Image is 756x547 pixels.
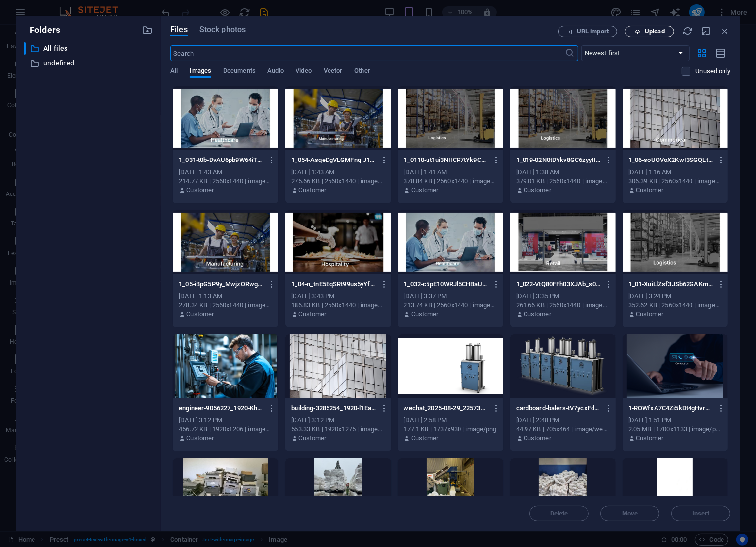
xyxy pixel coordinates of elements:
[636,310,663,319] p: Customer
[645,29,665,34] span: Upload
[628,416,722,425] div: [DATE] 1:51 PM
[577,29,609,34] span: URL import
[298,310,326,319] p: Customer
[291,301,385,310] div: 186.83 KB | 2560x1440 | image/jpeg
[558,26,617,37] button: URL import
[170,65,178,79] span: All
[628,292,722,301] div: [DATE] 3:24 PM
[516,177,610,186] div: 379.01 KB | 2560x1440 | image/jpeg
[186,186,214,194] p: Customer
[628,425,722,434] div: 2.05 MB | 1700x1133 | image/png
[24,42,26,55] div: ​
[142,25,153,35] i: Create new folder
[291,177,385,186] div: 275.66 KB | 2560x1440 | image/jpeg
[628,280,713,289] p: 1_01-XuiLlZsf3JSb62GAKmRLjA.jpg
[695,67,730,76] p: Displays only files that are not in use on the website. Files added during this session can still...
[524,434,551,443] p: Customer
[291,292,385,301] div: [DATE] 3:43 PM
[404,177,497,186] div: 378.84 KB | 2560x1440 | image/jpeg
[516,425,610,434] div: 44.97 KB | 705x464 | image/webp
[516,280,601,289] p: 1_022-VtQ80FFh03XJAb_s0nx5Yw.jpg
[516,301,610,310] div: 261.66 KB | 2560x1440 | image/jpeg
[223,65,256,79] span: Documents
[516,168,610,177] div: [DATE] 1:38 AM
[404,168,497,177] div: [DATE] 1:41 AM
[404,156,489,164] p: 1_0110-ut1ui3NIICR7tYk9CZ4Vxg.jpg
[324,65,343,79] span: Vector
[628,301,722,310] div: 352.62 KB | 2560x1440 | image/jpeg
[701,26,712,36] i: Minimize
[298,186,326,194] p: Customer
[179,156,263,164] p: 1_031-t0b-DvAU6pb9W64iTLbR6A.jpg
[682,26,693,36] i: Reload
[43,58,134,69] p: undefined
[179,280,263,289] p: 1_05-iBpG5P9y_MwjzORwgY91hg.jpg
[179,292,272,301] div: [DATE] 1:13 AM
[179,416,272,425] div: [DATE] 3:12 PM
[291,156,376,164] p: 1_054-AsqeDgVLGMFnqIJ1_pnAcQ.jpg
[170,45,565,61] input: Search
[516,416,610,425] div: [DATE] 2:48 PM
[411,310,439,319] p: Customer
[411,434,439,443] p: Customer
[291,404,376,413] p: building-3285254_1920-l1EaKDqSf-gMzbqQY4cZ4g.jpg
[720,26,730,36] i: Close
[404,280,489,289] p: 1_032-c5pE10WRJl5CHBaUy4WFOQ.jpg
[516,292,610,301] div: [DATE] 3:35 PM
[411,186,439,194] p: Customer
[404,301,497,310] div: 213.74 KB | 2560x1440 | image/jpeg
[404,425,497,434] div: 177.1 KB | 1737x930 | image/png
[291,168,385,177] div: [DATE] 1:43 AM
[291,416,385,425] div: [DATE] 3:12 PM
[404,404,489,413] p: wechat_2025-08-29_225738_053-vAHrpYStQG-_x2M3J1abqA.png
[628,404,713,413] p: 1-ROWfxA7C4Zi5kDt4gHvrDQ.png
[179,301,272,310] div: 278.34 KB | 2560x1440 | image/jpeg
[516,404,601,413] p: cardboard-balers-tV7ycxFdTqjlC2tFeFiN7g.webp
[636,434,663,443] p: Customer
[354,65,370,79] span: Other
[24,57,153,69] div: undefined
[24,24,60,36] p: Folders
[186,310,214,319] p: Customer
[179,177,272,186] div: 214.77 KB | 2560x1440 | image/jpeg
[190,65,211,79] span: Images
[524,310,551,319] p: Customer
[199,24,246,35] span: Stock photos
[291,425,385,434] div: 553.33 KB | 1920x1275 | image/jpeg
[298,434,326,443] p: Customer
[296,65,311,79] span: Video
[524,186,551,194] p: Customer
[179,404,263,413] p: engineer-9056227_1920-KhwqgmzgpVof0nJTaXMdRA.jpg
[404,292,497,301] div: [DATE] 3:37 PM
[170,24,188,35] span: Files
[291,280,376,289] p: 1_04-n_tnE5EqSRt99us5yYfFOw.jpg
[625,26,674,37] button: Upload
[628,156,713,164] p: 1_06-soUOVoX2KwI3SGQLtFEyUw.jpg
[404,416,497,425] div: [DATE] 2:58 PM
[636,186,663,194] p: Customer
[179,425,272,434] div: 456.72 KB | 1920x1206 | image/jpeg
[179,168,272,177] div: [DATE] 1:43 AM
[43,43,134,54] p: All files
[267,65,284,79] span: Audio
[186,434,214,443] p: Customer
[516,156,601,164] p: 1_019-02N0tDYkv8GC6zyyII_2kQ.jpg
[628,177,722,186] div: 306.39 KB | 2560x1440 | image/jpeg
[628,168,722,177] div: [DATE] 1:16 AM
